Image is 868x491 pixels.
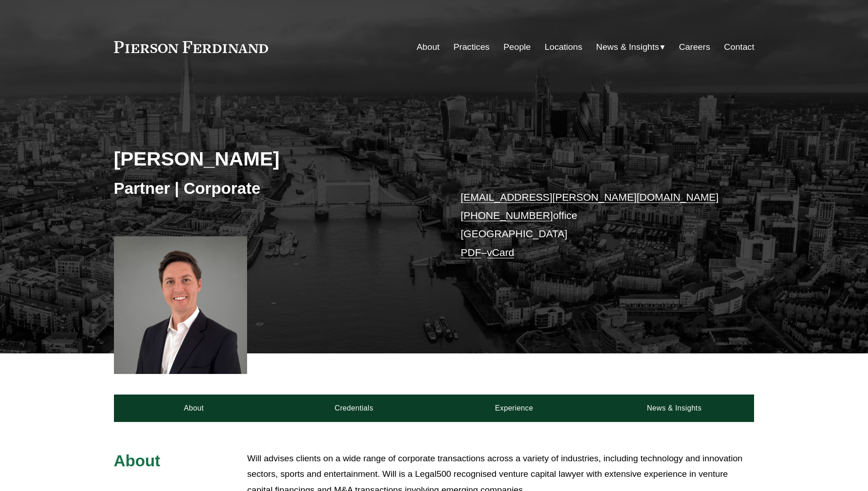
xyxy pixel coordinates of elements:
[114,147,434,171] h2: [PERSON_NAME]
[461,192,719,203] a: [EMAIL_ADDRESS][PERSON_NAME][DOMAIN_NAME]
[417,38,440,56] a: About
[114,178,434,198] h3: Partner | Corporate
[434,395,594,422] a: Experience
[461,210,553,221] a: [PHONE_NUMBER]
[594,395,754,422] a: News & Insights
[596,39,659,55] span: News & Insights
[487,247,514,258] a: vCard
[114,452,161,470] span: About
[503,38,531,56] a: People
[461,188,728,262] p: office [GEOGRAPHIC_DATA] –
[274,395,434,422] a: Credentials
[461,247,481,258] a: PDF
[545,38,582,56] a: Locations
[679,38,710,56] a: Careers
[453,38,490,56] a: Practices
[596,38,665,56] a: folder dropdown
[114,395,274,422] a: About
[724,38,754,56] a: Contact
